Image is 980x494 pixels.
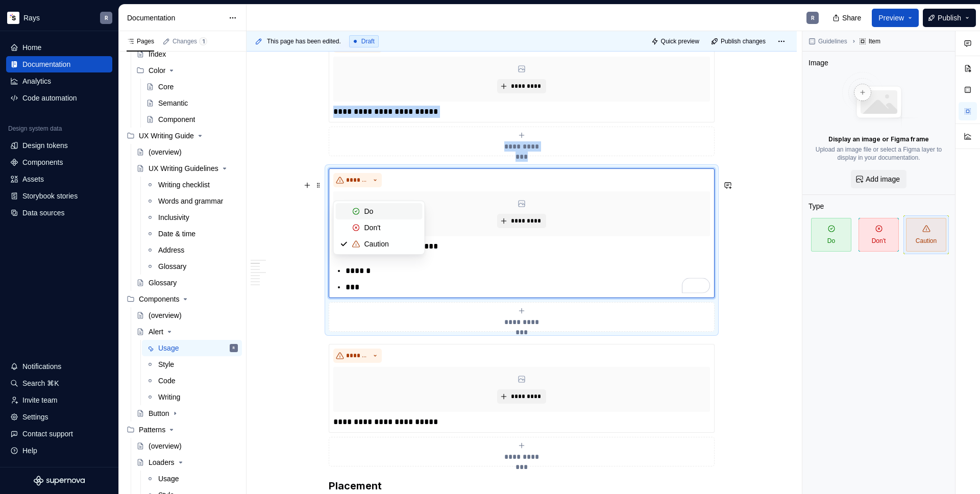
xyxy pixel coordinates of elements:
div: Storybook stories [22,191,78,201]
a: Core [142,79,242,95]
div: Search ⌘K [22,378,59,388]
div: Writing [158,392,180,402]
div: R [233,343,235,353]
div: Color [149,65,165,76]
span: 1 [199,37,207,45]
a: Assets [6,171,112,187]
div: Invite team [22,395,57,405]
div: Caution [364,239,389,249]
span: Publish [938,13,961,23]
a: Invite team [6,392,112,408]
div: Do [364,206,374,216]
a: UsageR [142,340,242,356]
button: Help [6,442,112,459]
a: Index [132,46,242,62]
div: Design system data [8,125,62,133]
a: Components [6,154,112,170]
a: UX Writing Guidelines [132,160,242,177]
span: This page has been edited. [267,37,341,45]
div: Loaders [149,457,175,467]
a: Code [142,373,242,389]
div: Usage [158,474,179,484]
div: Writing checklist [158,180,210,190]
div: Usage [158,343,179,353]
div: UX Writing Guide [122,128,242,144]
div: Home [22,42,41,53]
div: Components [139,294,179,304]
a: (overview) [132,307,242,324]
div: R [811,14,815,22]
div: R [105,14,108,22]
div: Image [808,58,828,68]
button: Do [808,215,854,254]
button: Share [827,9,868,27]
a: Writing checklist [142,177,242,193]
a: Home [6,39,112,56]
div: Design tokens [22,140,68,151]
div: Documentation [22,59,70,69]
div: Patterns [139,425,165,435]
div: Notifications [22,361,61,372]
div: Core [158,82,174,92]
a: Writing [142,389,242,405]
button: Notifications [6,358,112,375]
div: Date & time [158,229,195,239]
button: Add image [851,170,906,188]
div: Documentation [127,13,224,23]
button: Search ⌘K [6,375,112,391]
div: Settings [22,412,48,422]
div: UX Writing Guidelines [149,163,218,174]
button: Guidelines [805,34,852,48]
div: Code automation [22,93,77,103]
a: Component [142,111,242,128]
button: Don't [856,215,901,254]
p: Upload an image file or select a Figma layer to display in your documentation. [808,145,949,162]
div: **** ****** ****To enrich screen reader interactions, please activate Accessibility in Grammarly ... [329,168,715,298]
a: (overview) [132,438,242,454]
button: Quick preview [648,34,704,48]
div: Help [22,446,37,456]
h3: Placement [329,479,715,493]
a: Loaders [132,454,242,471]
div: Inclusivity [158,212,189,223]
div: Index [149,49,166,59]
div: Components [22,157,63,167]
button: Contact support [6,426,112,442]
div: Changes [173,37,207,45]
a: Usage [142,471,242,487]
div: Button [149,408,169,418]
span: Preview [878,13,904,23]
button: Preview [872,9,919,27]
div: Don't [364,223,381,233]
a: Design tokens [6,137,112,154]
a: Supernova Logo [34,476,85,486]
div: Suggestions [334,201,425,254]
p: Display an image or Figma frame [828,135,929,143]
a: Analytics [6,73,112,89]
a: Date & time [142,226,242,242]
div: Code [158,376,175,386]
a: Alert [132,324,242,340]
div: Analytics [22,76,51,86]
div: Component [158,114,195,125]
div: Semantic [158,98,188,108]
div: UX Writing Guide [139,131,194,141]
a: Inclusivity [142,209,242,226]
div: Color [132,62,242,79]
a: Settings [6,409,112,425]
span: Caution [906,218,946,252]
span: Publish changes [721,37,766,45]
div: Patterns [122,422,242,438]
a: Style [142,356,242,373]
span: Draft [361,37,375,45]
a: Semantic [142,95,242,111]
a: (overview) [132,144,242,160]
a: Words and grammar [142,193,242,209]
span: Quick preview [661,37,699,45]
div: Glossary [149,278,177,288]
div: Rays [23,13,40,23]
a: Glossary [132,275,242,291]
div: Contact support [22,429,73,439]
div: (overview) [149,310,182,320]
button: Publish [923,9,976,27]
